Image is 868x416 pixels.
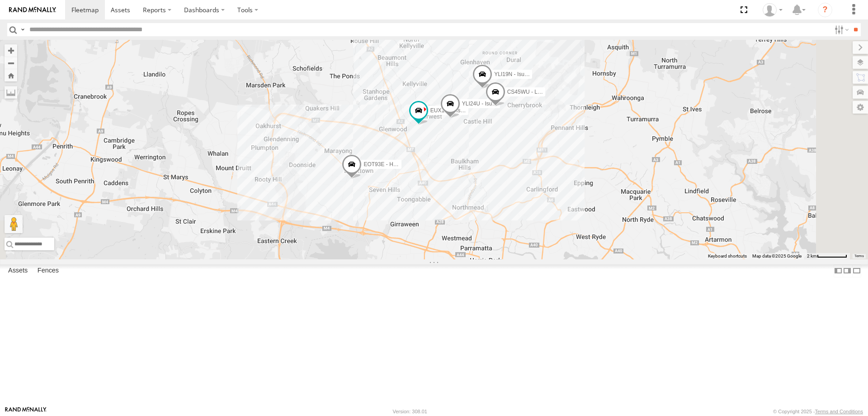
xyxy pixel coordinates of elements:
button: Zoom in [5,44,17,57]
span: YLI19N - Isuzu DMAX [494,71,547,77]
label: Search Filter Options [831,23,850,36]
div: © Copyright 2025 - [773,409,863,414]
span: EOT93E - HiAce [363,161,404,167]
span: YLI24U - Isuzu D-MAX [462,100,517,107]
label: Hide Summary Table [852,264,861,277]
div: Tom Tozer [759,3,786,17]
a: Terms and Conditions [815,409,863,414]
label: Dock Summary Table to the Left [834,264,843,277]
a: Visit our Website [5,407,47,416]
span: CS45WU - LDV [507,89,545,95]
label: Search Query [19,23,26,36]
button: Zoom Home [5,69,17,81]
button: Drag Pegman onto the map to open Street View [5,215,23,233]
label: Measure [5,86,17,99]
button: Keyboard shortcuts [708,253,747,259]
i: ? [818,3,832,17]
a: Terms (opens in new tab) [854,254,864,258]
button: Map Scale: 2 km per 63 pixels [804,253,850,259]
label: Fences [33,264,63,277]
img: rand-logo.svg [9,7,56,13]
label: Map Settings [853,101,868,114]
label: Assets [4,264,32,277]
span: EUX12C - Isuzu DMAX [430,107,486,114]
span: 2 km [807,253,817,258]
span: Map data ©2025 Google [752,253,802,258]
div: Version: 308.01 [393,409,427,414]
label: Dock Summary Table to the Right [843,264,852,277]
button: Zoom out [5,57,17,69]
